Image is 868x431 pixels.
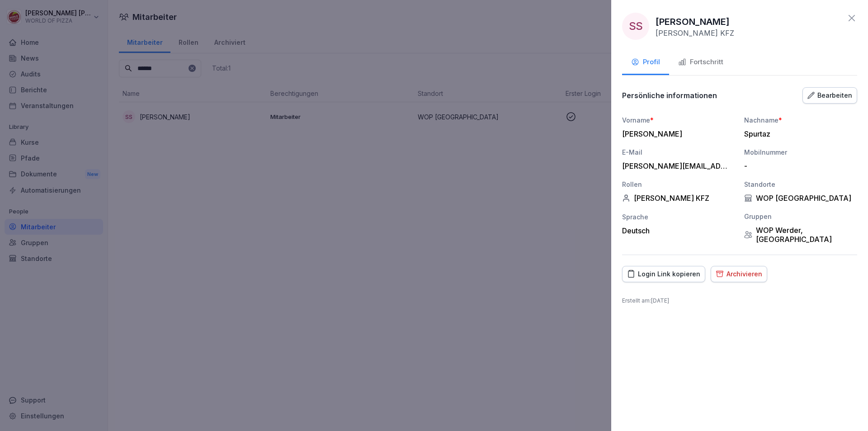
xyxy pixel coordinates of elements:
[669,51,732,75] button: Fortschritt
[622,161,731,171] div: [PERSON_NAME][EMAIL_ADDRESS][DOMAIN_NAME]
[622,147,735,157] div: E-Mail
[622,180,735,189] div: Rollen
[631,57,660,67] div: Profil
[744,226,857,244] div: WOP Werder, [GEOGRAPHIC_DATA]
[622,297,857,305] p: Erstellt am : [DATE]
[716,269,762,279] div: Archivieren
[627,269,700,279] div: Login Link kopieren
[622,51,669,75] button: Profil
[711,266,767,282] button: Archivieren
[622,226,735,235] div: Deutsch
[656,15,730,28] p: [PERSON_NAME]
[656,28,734,38] p: [PERSON_NAME] KFZ
[622,129,731,138] div: [PERSON_NAME]
[744,129,853,138] div: Spurtaz
[622,194,735,203] div: [PERSON_NAME] KFZ
[802,87,857,104] button: Bearbeiten
[744,194,857,203] div: WOP [GEOGRAPHIC_DATA]
[622,212,735,222] div: Sprache
[622,13,649,40] div: SS
[678,57,723,67] div: Fortschritt
[744,212,857,221] div: Gruppen
[622,91,717,100] p: Persönliche informationen
[744,115,857,125] div: Nachname
[744,161,853,171] div: -
[744,147,857,157] div: Mobilnummer
[744,180,857,189] div: Standorte
[807,90,852,100] div: Bearbeiten
[622,115,735,125] div: Vorname
[622,266,705,282] button: Login Link kopieren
